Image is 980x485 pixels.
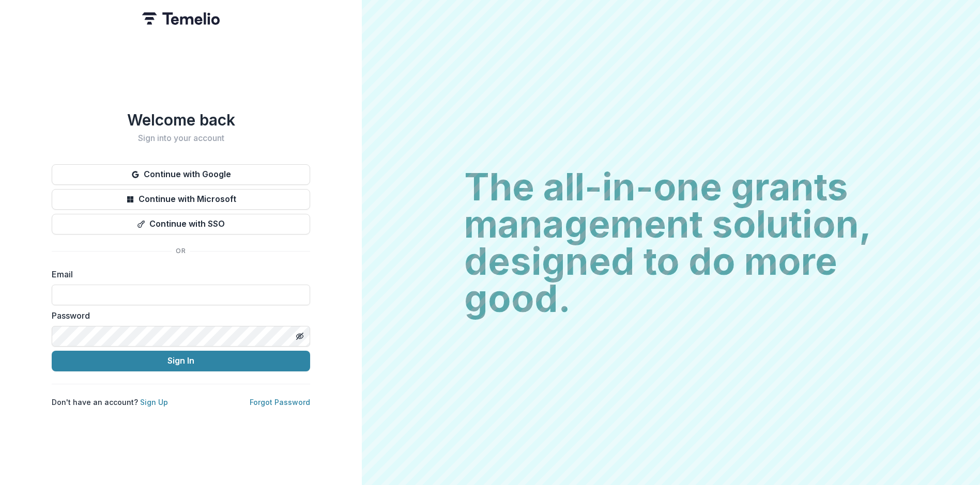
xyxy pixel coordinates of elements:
button: Continue with Microsoft [52,189,310,210]
button: Continue with SSO [52,214,310,234]
a: Sign Up [140,398,168,406]
button: Sign In [52,351,310,371]
label: Password [52,309,304,322]
label: Email [52,268,304,280]
h2: Sign into your account [52,133,310,143]
a: Forgot Password [250,398,310,406]
p: Don't have an account? [52,397,168,408]
img: Temelio [142,12,220,25]
button: Continue with Google [52,164,310,185]
button: Toggle password visibility [292,328,308,345]
h1: Welcome back [52,111,310,129]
